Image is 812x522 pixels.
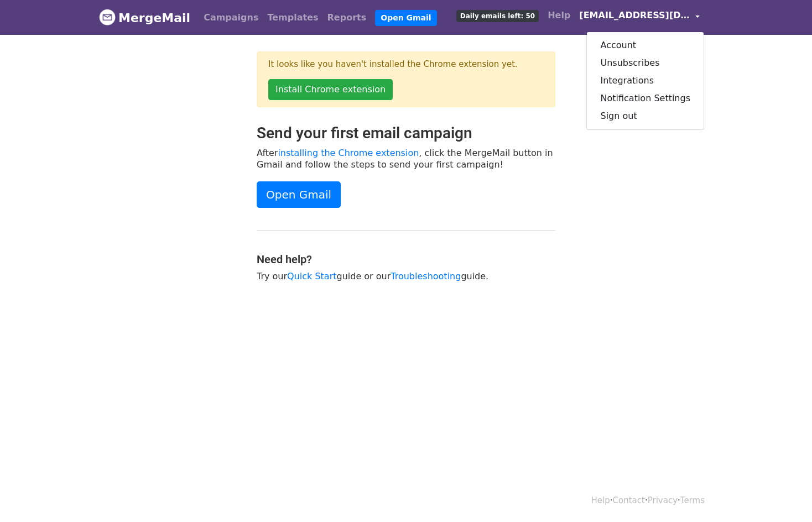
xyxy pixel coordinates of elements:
[99,6,190,29] a: MergeMail
[263,7,322,29] a: Templates
[452,4,543,27] a: Daily emails left: 50
[456,10,539,22] span: Daily emails left: 50
[587,90,704,107] a: Notification Settings
[587,107,704,125] a: Sign out
[257,147,555,170] p: After , click the MergeMail button in Gmail and follow the steps to send your first campaign!
[587,54,704,72] a: Unsubscribes
[575,4,704,30] a: [EMAIL_ADDRESS][DOMAIN_NAME]
[268,79,393,100] a: Install Chrome extension
[587,36,704,54] a: Account
[268,59,544,70] p: It looks like you haven't installed the Chrome extension yet.
[543,4,575,27] a: Help
[587,72,704,90] a: Integrations
[323,7,371,29] a: Reports
[391,271,461,281] a: Troubleshooting
[591,495,610,505] a: Help
[199,7,263,29] a: Campaigns
[375,10,436,26] a: Open Gmail
[613,495,645,505] a: Contact
[757,469,812,522] iframe: Chat Widget
[99,9,116,25] img: MergeMail logo
[648,495,678,505] a: Privacy
[257,253,555,266] h4: Need help?
[257,124,555,143] h2: Send your first email campaign
[257,181,341,208] a: Open Gmail
[579,9,690,22] span: [EMAIL_ADDRESS][DOMAIN_NAME]
[586,32,704,130] div: [EMAIL_ADDRESS][DOMAIN_NAME]
[680,495,705,505] a: Terms
[287,271,336,281] a: Quick Start
[257,270,555,282] p: Try our guide or our guide.
[278,148,419,158] a: installing the Chrome extension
